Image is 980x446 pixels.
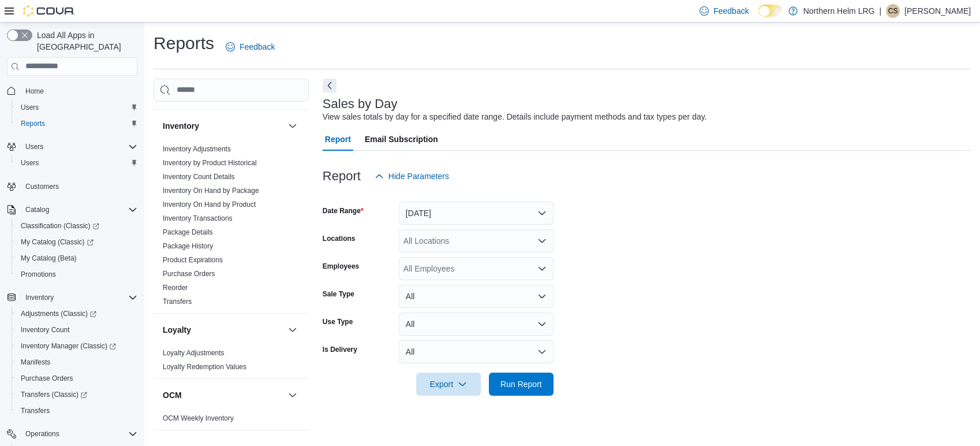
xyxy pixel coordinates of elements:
span: My Catalog (Beta) [16,251,137,265]
button: Home [2,83,142,99]
button: All [399,340,553,363]
span: Inventory [25,293,54,302]
a: Manifests [16,355,55,369]
span: Home [21,84,137,98]
a: My Catalog (Classic) [16,235,98,249]
button: [DATE] [399,202,553,225]
span: Purchase Orders [16,371,137,385]
span: Users [21,140,137,154]
a: Customers [21,180,63,194]
a: Reports [16,117,50,131]
span: Classification (Classic) [21,221,99,231]
a: Feedback [221,35,279,58]
span: Feedback [240,41,275,53]
button: Purchase Orders [12,370,142,386]
span: Email Subscription [365,128,438,151]
span: Inventory Count [16,323,137,337]
span: Product Expirations [163,255,223,265]
a: Loyalty Adjustments [163,349,225,357]
a: Purchase Orders [163,270,215,278]
span: Reports [21,119,45,128]
input: Dark Mode [758,5,783,17]
button: Operations [2,426,142,442]
span: My Catalog (Classic) [16,235,137,249]
a: Promotions [163,94,198,102]
span: Home [25,87,44,96]
span: Inventory [21,291,137,304]
button: Next [323,79,336,92]
button: Catalog [2,202,142,218]
span: Inventory Count [21,325,70,335]
button: Open list of options [537,264,547,273]
span: Package Details [163,228,213,237]
h3: Inventory [163,120,199,132]
label: Locations [323,234,356,243]
a: Adjustments (Classic) [16,307,101,321]
button: Export [416,373,481,396]
button: Inventory [163,120,283,132]
button: Promotions [12,266,142,283]
a: Inventory Count [16,323,74,337]
label: Employees [323,262,359,271]
span: Users [21,158,39,168]
span: Customers [21,179,137,194]
h1: Reports [154,32,214,55]
span: Inventory Manager (Classic) [21,341,116,351]
span: Loyalty Redemption Values [163,362,246,371]
span: OCM Weekly Inventory [163,414,234,423]
a: Users [16,101,43,114]
span: Reorder [163,283,188,292]
button: Customers [2,178,142,195]
p: [PERSON_NAME] [904,4,971,18]
span: Promotions [21,270,56,279]
button: OCM [163,389,283,401]
button: Operations [21,427,64,441]
div: Loyalty [154,346,309,378]
label: Is Delivery [323,345,357,354]
span: My Catalog (Beta) [21,254,77,263]
button: Inventory [21,291,58,304]
span: Customers [25,182,59,191]
p: | [879,4,881,18]
a: Product Expirations [163,256,223,264]
span: Users [16,101,137,114]
span: Classification (Classic) [16,219,137,233]
span: Adjustments (Classic) [21,309,96,318]
h3: Sales by Day [323,97,398,111]
button: Manifests [12,354,142,370]
span: Operations [25,429,59,438]
span: Purchase Orders [163,269,215,278]
button: Users [12,155,142,171]
button: All [399,313,553,336]
label: Sale Type [323,289,354,299]
a: Reorder [163,284,188,292]
a: Package History [163,242,213,250]
span: Promotions [16,267,137,281]
span: Inventory Manager (Classic) [16,339,137,353]
a: Classification (Classic) [12,218,142,234]
span: Package History [163,241,213,251]
button: Catalog [21,203,54,217]
span: Loyalty Adjustments [163,348,225,358]
img: Cova [23,5,75,17]
button: Users [12,99,142,116]
a: Inventory On Hand by Product [163,200,256,209]
span: Inventory by Product Historical [163,158,257,168]
span: Manifests [16,355,137,369]
span: Reports [16,117,137,131]
a: Inventory Manager (Classic) [16,339,121,353]
label: Date Range [323,206,364,215]
a: Inventory by Product Historical [163,159,257,167]
span: Inventory Adjustments [163,144,231,154]
button: All [399,285,553,308]
span: Users [25,142,43,151]
button: Loyalty [163,324,283,336]
div: Inventory [154,142,309,313]
a: Classification (Classic) [16,219,104,233]
button: Reports [12,116,142,132]
a: Transfers [16,404,54,418]
div: Catherine Steele [886,4,900,18]
a: Users [16,156,43,170]
label: Use Type [323,317,353,326]
span: Manifests [21,358,50,367]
